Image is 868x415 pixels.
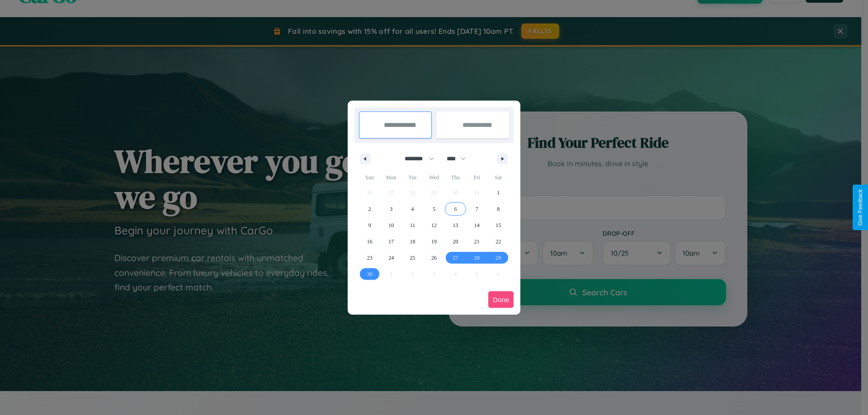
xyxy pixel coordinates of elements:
[368,217,371,233] span: 9
[495,217,501,233] span: 15
[431,250,437,266] span: 26
[359,201,380,217] button: 2
[474,250,480,266] span: 28
[390,201,392,217] span: 3
[380,217,401,233] button: 10
[367,233,373,250] span: 16
[453,233,458,250] span: 20
[488,201,509,217] button: 8
[488,291,514,308] button: Done
[466,170,487,185] span: Fri
[368,201,371,217] span: 2
[495,233,501,250] span: 22
[380,250,401,266] button: 24
[423,250,444,266] button: 26
[359,217,380,233] button: 9
[380,201,401,217] button: 3
[423,170,444,185] span: Wed
[367,266,373,282] span: 30
[497,185,500,201] span: 1
[466,201,487,217] button: 7
[380,233,401,250] button: 17
[423,233,444,250] button: 19
[402,170,423,185] span: Tue
[410,217,415,233] span: 11
[488,250,509,266] button: 29
[359,170,380,185] span: Sun
[445,201,466,217] button: 6
[466,233,487,250] button: 21
[445,217,466,233] button: 13
[488,170,509,185] span: Sat
[466,250,487,266] button: 28
[388,250,394,266] span: 24
[359,266,380,282] button: 30
[488,233,509,250] button: 22
[453,217,458,233] span: 13
[445,170,466,185] span: Thu
[359,233,380,250] button: 16
[402,250,423,266] button: 25
[410,233,415,250] span: 18
[857,189,863,226] div: Give Feedback
[476,201,478,217] span: 7
[488,217,509,233] button: 15
[431,233,437,250] span: 19
[453,250,458,266] span: 27
[454,201,457,217] span: 6
[474,233,480,250] span: 21
[423,217,444,233] button: 12
[495,250,501,266] span: 29
[431,217,437,233] span: 12
[497,201,500,217] span: 8
[402,217,423,233] button: 11
[466,217,487,233] button: 14
[359,250,380,266] button: 23
[367,250,373,266] span: 23
[474,217,480,233] span: 14
[423,201,444,217] button: 5
[402,201,423,217] button: 4
[410,250,415,266] span: 25
[388,233,394,250] span: 17
[433,201,435,217] span: 5
[388,217,394,233] span: 10
[445,233,466,250] button: 20
[488,185,509,201] button: 1
[402,233,423,250] button: 18
[380,170,401,185] span: Mon
[445,250,466,266] button: 27
[411,201,414,217] span: 4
